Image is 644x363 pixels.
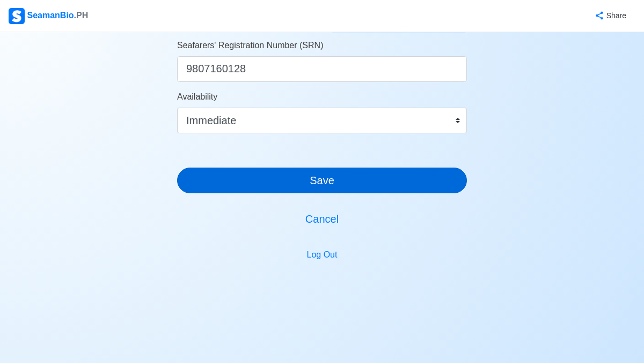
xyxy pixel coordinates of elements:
label: Availability [177,90,217,103]
button: Cancel [177,206,467,232]
span: Seafarers' Registration Number (SRN) [177,41,323,50]
input: ex. 1234567890 [177,56,467,82]
button: Share [584,5,635,26]
button: Log Out [300,245,345,265]
div: SeamanBio [9,8,88,24]
span: .PH [74,11,89,20]
button: Save [177,168,467,193]
img: Logo [9,8,25,24]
